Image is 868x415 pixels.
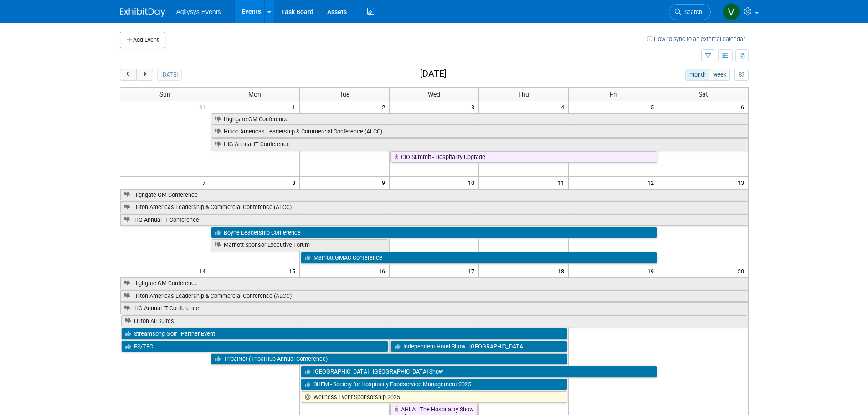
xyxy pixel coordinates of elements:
[685,69,709,81] button: month
[211,227,657,239] a: Boyne Leadership Conference
[201,177,210,188] span: 7
[121,341,388,353] a: FS/TEC
[470,101,478,113] span: 3
[120,290,748,302] a: Hilton Americas Leadership & Commercial Conference (ALCC)
[647,265,658,277] span: 19
[198,265,210,277] span: 14
[288,265,299,277] span: 15
[121,315,747,327] a: Hilton All Suites
[120,8,165,17] img: ExhibitDay
[120,277,748,289] a: Highgate GM Conference
[737,265,748,277] span: 20
[211,138,748,150] a: IHG Annual IT Conference
[557,265,568,277] span: 18
[136,69,153,81] button: next
[699,91,708,98] span: Sat
[211,126,748,138] a: Hilton Americas Leadership & Commercial Conference (ALCC)
[301,366,657,378] a: [GEOGRAPHIC_DATA] - [GEOGRAPHIC_DATA] Show
[198,101,210,113] span: 31
[291,101,299,113] span: 1
[467,265,478,277] span: 17
[301,379,568,390] a: SHFM - Society for Hospitality Foodservice Management 2025
[339,91,349,98] span: Tue
[248,91,261,98] span: Mon
[669,4,711,20] a: Search
[740,101,748,113] span: 6
[557,177,568,188] span: 11
[211,353,567,365] a: TribalNet (TribalHub Annual Conference)
[120,201,748,213] a: Hilton Americas Leadership & Commercial Conference (ALCC)
[159,91,170,98] span: Sun
[121,328,568,340] a: Streamsong Golf - Partner Event
[120,302,748,314] a: IHG Annual IT Conference
[120,214,748,226] a: IHG Annual IT Conference
[681,9,702,15] span: Search
[176,8,221,15] span: Agilysys Events
[739,72,745,78] i: Personalize Calendar
[390,151,657,163] a: CIO Summit - Hospitality Upgrade
[120,32,165,48] button: Add Event
[428,91,440,98] span: Wed
[390,341,568,353] a: Independent Hotel Show - [GEOGRAPHIC_DATA]
[560,101,568,113] span: 4
[291,177,299,188] span: 8
[647,36,749,42] a: How to sync to an external calendar...
[120,69,137,81] button: prev
[381,177,389,188] span: 9
[301,391,568,403] a: Wellness Event Sponsorship 2025
[378,265,389,277] span: 16
[381,101,389,113] span: 2
[157,69,181,81] button: [DATE]
[734,69,748,81] button: myCustomButton
[518,91,529,98] span: Thu
[647,177,658,188] span: 12
[120,189,748,201] a: Highgate GM Conference
[723,3,740,20] img: Vaitiare Munoz
[610,91,617,98] span: Fri
[420,69,447,79] h2: [DATE]
[211,113,748,125] a: Highgate GM Conference
[709,69,730,81] button: week
[211,239,388,251] a: Marriott Sponsor Executive Forum
[467,177,478,188] span: 10
[650,101,658,113] span: 5
[737,177,748,188] span: 13
[301,252,657,264] a: Marriott GMAC Conference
